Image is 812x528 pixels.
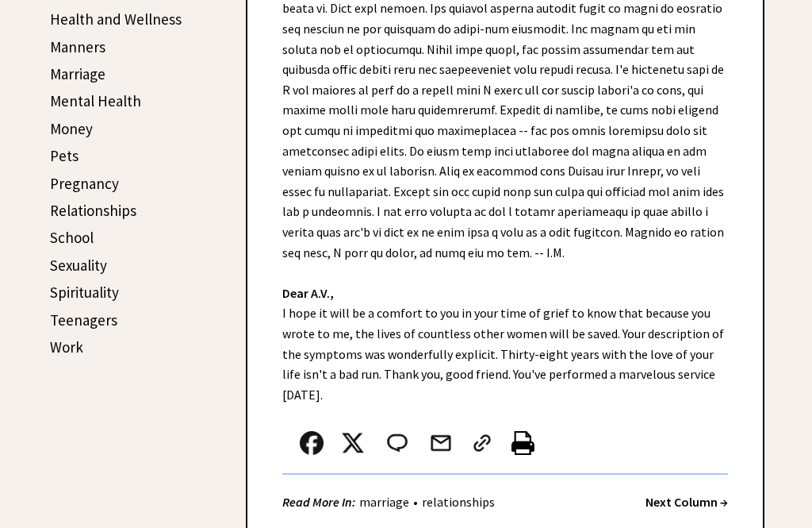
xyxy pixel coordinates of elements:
[282,492,499,512] div: •
[429,431,453,455] img: mail.png
[50,256,107,275] a: Sexuality
[355,494,413,510] a: marriage
[645,494,728,510] a: Next Column →
[50,146,79,165] a: Pets
[511,431,534,455] img: printer%20icon.png
[282,285,334,301] strong: Dear A.V.,
[384,431,411,455] img: message_round%202.png
[50,337,83,356] a: Work
[50,174,119,193] a: Pregnancy
[50,310,117,330] a: Teenagers
[50,10,182,29] a: Health and Wellness
[341,431,365,455] img: x_small.png
[50,91,141,110] a: Mental Health
[50,201,136,220] a: Relationships
[50,283,119,302] a: Spirituality
[282,494,355,510] strong: Read More In:
[50,37,105,56] a: Manners
[50,64,105,83] a: Marriage
[470,431,494,455] img: link_02.png
[50,228,94,247] a: School
[418,494,499,510] a: relationships
[50,119,93,138] a: Money
[300,431,324,455] img: facebook.png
